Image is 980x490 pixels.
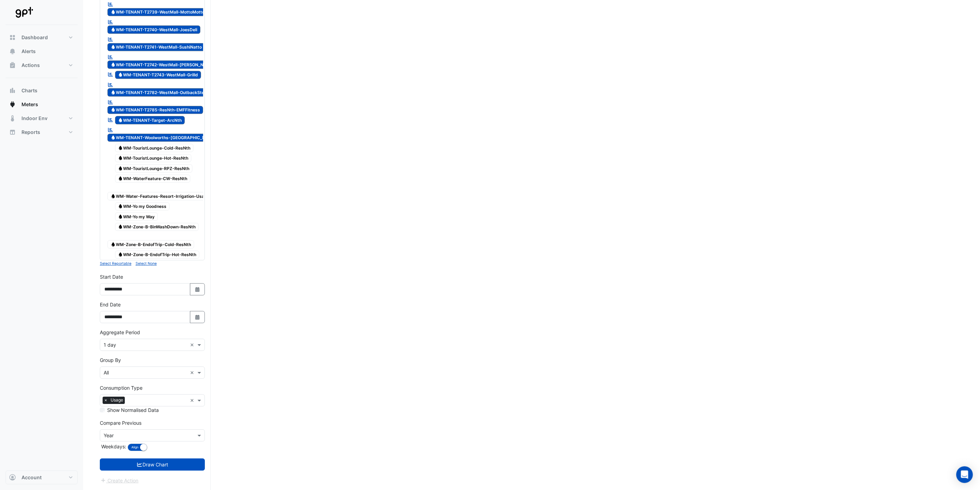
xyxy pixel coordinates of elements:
[100,384,142,391] label: Consumption Type
[6,125,78,139] button: Reports
[107,134,218,142] span: WM-TENANT-Woolworths-[GEOGRAPHIC_DATA]
[6,98,78,111] button: Meters
[956,466,973,483] div: Open Intercom Messenger
[111,44,116,50] fa-icon: Water
[9,48,16,55] app-icon: Alerts
[9,101,16,108] app-icon: Meters
[118,117,123,122] fa-icon: Water
[21,87,37,94] span: Charts
[107,406,159,414] label: Show Normalised Data
[109,397,125,404] span: Usage
[107,106,203,114] span: WM-TENANT-T2785-ResNth-EMFFitness
[111,9,116,15] fa-icon: Water
[107,1,114,7] fa-icon: Reportable
[6,31,78,44] button: Dashboard
[115,223,199,231] span: WM-Zone-B-BinWashDown-ResNth
[118,224,123,229] fa-icon: Water
[100,261,131,266] small: Select Reportable
[6,84,78,98] button: Charts
[100,356,121,364] label: Group By
[118,72,123,77] fa-icon: Water
[100,477,139,483] app-escalated-ticket-create-button: Please draw the charts first
[190,341,196,348] span: Clear
[9,115,16,122] app-icon: Indoor Env
[111,107,116,112] fa-icon: Water
[115,175,191,183] span: WM-WaterFeature-CW-ResNth
[115,164,193,172] span: WM-TouristLounge-RPZ-ResNth
[21,62,40,69] span: Actions
[118,214,123,219] fa-icon: Water
[100,301,121,308] label: End Date
[107,8,208,16] span: WM-TENANT-T2739-WestMall-MottoMotto
[100,273,123,280] label: Start Date
[111,90,116,95] fa-icon: Water
[21,115,47,122] span: Indoor Env
[107,36,114,42] fa-icon: Reportable
[111,242,116,247] fa-icon: Water
[21,48,36,55] span: Alerts
[100,443,126,450] label: Weekdays:
[100,419,141,426] label: Compare Previous
[6,44,78,58] button: Alerts
[190,397,196,404] span: Clear
[103,397,109,404] span: ×
[115,251,200,259] span: WM-Zone-B-EndofTrip-Hot-ResNth
[118,252,123,257] fa-icon: Water
[107,43,205,51] span: WM-TENANT-T2741-WestMall-SushiNatto
[118,145,123,150] fa-icon: Water
[107,82,114,87] fa-icon: Reportable
[118,166,123,171] fa-icon: Water
[115,154,192,162] span: WM-TouristLounge-Hot-ResNth
[9,34,16,41] app-icon: Dashboard
[107,25,200,34] span: WM-TENANT-T2740-WestMall-JoesDeli
[107,71,114,77] fa-icon: Reportable
[118,176,123,181] fa-icon: Water
[118,204,123,209] fa-icon: Water
[100,458,205,471] button: Draw Chart
[9,129,16,136] app-icon: Reports
[21,129,40,136] span: Reports
[21,101,38,108] span: Meters
[6,111,78,125] button: Indoor Env
[118,155,123,161] fa-icon: Water
[21,34,48,41] span: Dashboard
[115,71,201,79] span: WM-TENANT-T2743-WestMall-Grilld
[107,99,114,105] fa-icon: Reportable
[107,88,224,96] span: WM-TENANT-T2782-WestMall-OutbackSteakhouse
[100,329,140,336] label: Aggregate Period
[107,117,114,122] fa-icon: Reportable
[136,260,157,267] button: Select None
[6,58,78,72] button: Actions
[115,144,194,152] span: WM-TouristLounge-Cold-ResNth
[6,471,78,484] button: Account
[111,135,116,140] fa-icon: Water
[194,286,201,292] fa-icon: Select Date
[107,60,218,69] span: WM-TENANT-T2742-WestMall-[PERSON_NAME]
[111,193,116,198] fa-icon: Water
[111,62,116,67] fa-icon: Water
[107,127,114,133] fa-icon: Reportable
[115,212,158,221] span: WM-Yo my Way
[194,314,201,320] fa-icon: Select Date
[115,202,170,211] span: WM-Yo my Goodness
[107,192,213,200] span: WM-Water-Features-Resort-Irrigation-Usage
[190,369,196,376] span: Clear
[8,6,40,19] img: Company Logo
[107,240,194,248] span: WM-Zone-B-EndofTrip-Cold-ResNth
[136,261,157,266] small: Select None
[100,260,131,267] button: Select Reportable
[111,27,116,32] fa-icon: Water
[107,54,114,60] fa-icon: Reportable
[107,19,114,25] fa-icon: Reportable
[9,62,16,69] app-icon: Actions
[9,87,16,94] app-icon: Charts
[21,474,42,481] span: Account
[115,116,185,124] span: WM-TENANT-Target-ArcNth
